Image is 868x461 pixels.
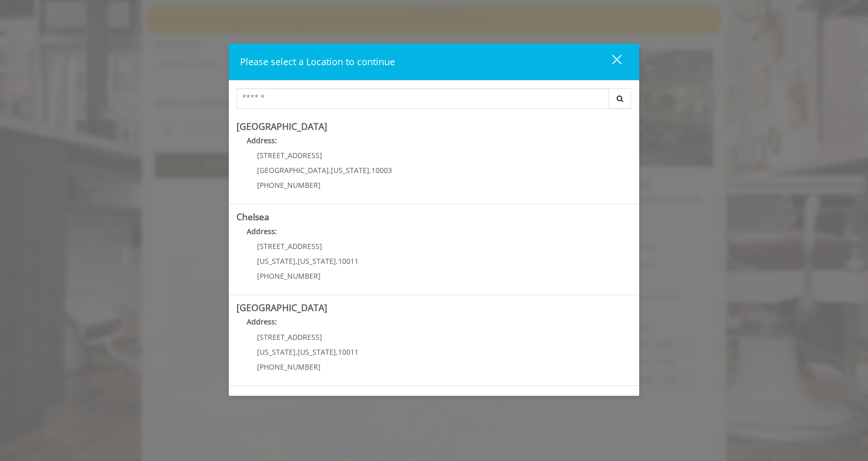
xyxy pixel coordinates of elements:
input: Search Center [236,88,609,109]
span: [US_STATE] [298,256,336,266]
span: [STREET_ADDRESS] [257,150,322,160]
span: 10003 [371,165,392,175]
span: , [369,165,371,175]
div: Center Select [236,88,632,114]
b: Address: [247,136,277,145]
span: [US_STATE] [331,165,369,175]
span: , [329,165,331,175]
span: [US_STATE] [257,347,295,357]
span: [STREET_ADDRESS] [257,332,322,342]
span: , [336,256,338,266]
span: [STREET_ADDRESS] [257,241,322,251]
span: 10011 [338,347,359,357]
span: [PHONE_NUMBER] [257,362,321,372]
b: Address: [247,317,277,326]
span: [PHONE_NUMBER] [257,271,321,281]
span: [GEOGRAPHIC_DATA] [257,165,329,175]
b: [GEOGRAPHIC_DATA] [236,120,327,132]
b: Chelsea [236,210,269,223]
div: close dialog [600,54,621,69]
b: [GEOGRAPHIC_DATA] [236,301,327,314]
b: Address: [247,226,277,236]
span: [US_STATE] [298,347,336,357]
button: close dialog [593,51,628,72]
span: Please select a Location to continue [240,55,395,68]
span: [US_STATE] [257,256,295,266]
i: Search button [614,95,626,102]
span: 10011 [338,256,359,266]
span: , [336,347,338,357]
span: , [295,256,298,266]
span: , [295,347,298,357]
span: [PHONE_NUMBER] [257,180,321,190]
